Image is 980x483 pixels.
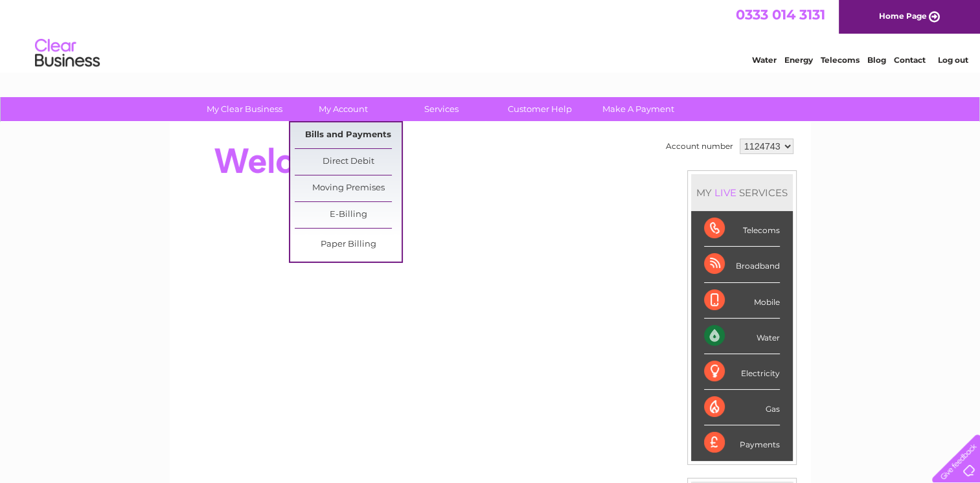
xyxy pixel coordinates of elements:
[585,97,692,121] a: Make A Payment
[663,135,736,157] td: Account number
[486,97,593,121] a: Customer Help
[894,55,926,65] a: Contact
[704,247,780,282] div: Broadband
[185,7,797,63] div: Clear Business is a trading name of Verastar Limited (registered in [GEOGRAPHIC_DATA] No. 3667643...
[704,390,780,425] div: Gas
[290,97,396,121] a: My Account
[821,55,860,65] a: Telecoms
[691,174,793,211] div: MY SERVICES
[937,55,968,65] a: Log out
[295,232,402,258] a: Paper Billing
[704,319,780,354] div: Water
[295,122,402,148] a: Bills and Payments
[295,202,402,228] a: E-Billing
[388,97,495,121] a: Services
[191,97,298,121] a: My Clear Business
[704,211,780,247] div: Telecoms
[712,186,739,199] div: LIVE
[295,149,402,175] a: Direct Debit
[295,175,402,201] a: Moving Premises
[752,55,777,65] a: Water
[704,283,780,319] div: Mobile
[784,55,813,65] a: Energy
[704,354,780,390] div: Electricity
[736,6,825,23] a: 0333 014 3131
[867,55,886,65] a: Blog
[34,34,100,73] img: logo.png
[704,425,780,460] div: Payments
